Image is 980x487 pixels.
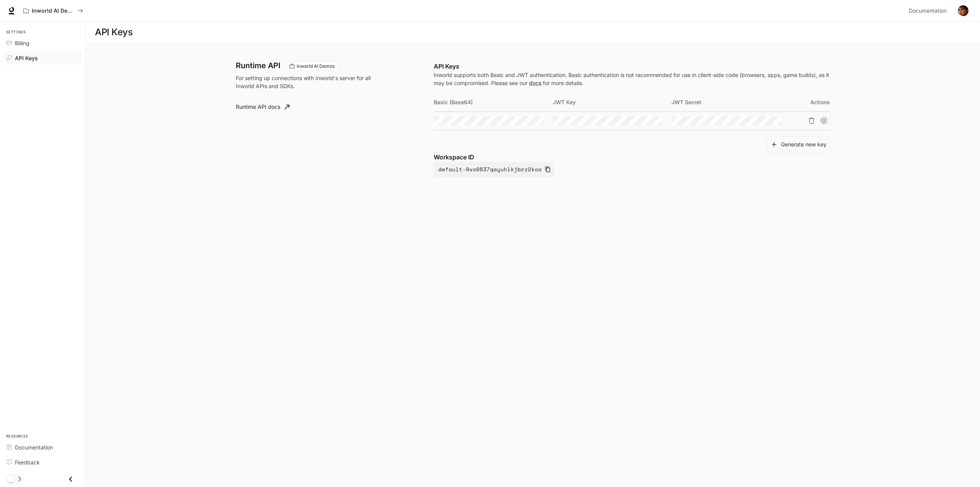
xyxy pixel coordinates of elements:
[434,71,830,87] p: Inworld supports both Basic and JWT authentication. Basic authentication is not recommended for u...
[671,93,790,112] th: JWT Secret
[805,115,818,127] button: Delete API key
[818,115,830,127] button: Suspend API key
[15,443,53,451] span: Documentation
[767,136,830,153] button: Generate new key
[434,162,554,177] button: default-9vo0837qayuhlkjbrz2koa
[32,8,75,14] p: Inworld AI Demos
[15,39,29,47] span: Billing
[3,51,82,65] a: API Keys
[529,80,541,86] a: docs
[955,3,971,18] button: User avatar
[434,152,830,162] p: Workspace ID
[3,456,82,469] a: Feedback
[62,471,79,487] button: Close drawer
[553,93,671,112] th: JWT Key
[286,62,339,71] div: These keys will apply to your current workspace only
[236,74,380,90] p: For setting up connections with Inworld's server for all Inworld APIs and SDKs.
[233,99,292,115] a: Runtime API docs
[909,6,947,16] span: Documentation
[7,474,15,483] span: Dark mode toggle
[95,25,132,40] h1: API Keys
[15,458,40,466] span: Feedback
[236,62,280,69] h3: Runtime API
[434,93,552,112] th: Basic (Base64)
[15,54,38,62] span: API Keys
[791,93,830,112] th: Actions
[958,5,969,16] img: User avatar
[434,62,830,71] p: API Keys
[3,36,82,50] a: Billing
[906,3,952,18] a: Documentation
[20,3,87,18] button: All workspaces
[294,63,338,70] span: Inworld AI Demos
[3,441,82,454] a: Documentation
